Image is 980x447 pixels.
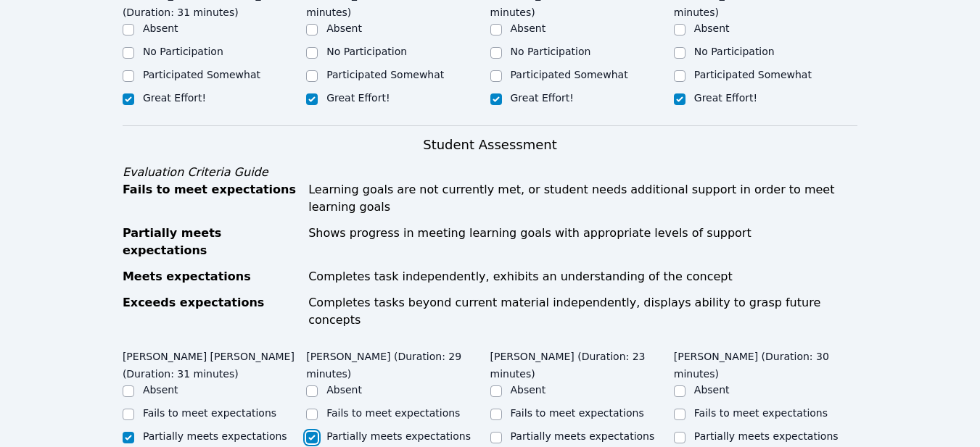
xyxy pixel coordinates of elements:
[326,92,390,104] label: Great Effort!
[326,430,471,442] label: Partially meets expectations
[308,225,857,259] div: Shows progress in meeting learning goals with appropriate levels of support
[511,407,644,419] label: Fails to meet expectations
[123,343,306,383] legend: [PERSON_NAME] [PERSON_NAME] (Duration: 31 minutes)
[143,384,178,396] label: Absent
[123,135,857,155] h3: Student Assessment
[694,384,730,396] label: Absent
[326,407,460,419] label: Fails to meet expectations
[326,69,444,80] label: Participated Somewhat
[306,343,490,383] legend: [PERSON_NAME] (Duration: 29 minutes)
[308,181,857,216] div: Learning goals are not currently met, or student needs additional support in order to meet learni...
[511,384,546,396] label: Absent
[694,46,775,57] label: No Participation
[143,92,206,104] label: Great Effort!
[511,430,655,442] label: Partially meets expectations
[123,181,300,216] div: Fails to meet expectations
[143,46,223,57] label: No Participation
[511,92,574,104] label: Great Effort!
[326,384,362,396] label: Absent
[674,343,857,383] legend: [PERSON_NAME] (Duration: 30 minutes)
[326,46,407,57] label: No Participation
[123,294,300,329] div: Exceeds expectations
[143,69,260,80] label: Participated Somewhat
[123,225,300,259] div: Partially meets expectations
[694,22,730,34] label: Absent
[143,407,276,419] label: Fails to meet expectations
[511,22,546,34] label: Absent
[308,294,857,329] div: Completes tasks beyond current material independently, displays ability to grasp future concepts
[143,430,287,442] label: Partially meets expectations
[143,22,178,34] label: Absent
[694,92,757,104] label: Great Effort!
[123,164,857,181] div: Evaluation Criteria Guide
[123,268,300,285] div: Meets expectations
[490,343,674,383] legend: [PERSON_NAME] (Duration: 23 minutes)
[694,69,812,80] label: Participated Somewhat
[694,407,828,419] label: Fails to meet expectations
[511,46,591,57] label: No Participation
[308,268,857,285] div: Completes task independently, exhibits an understanding of the concept
[694,430,839,442] label: Partially meets expectations
[326,22,362,34] label: Absent
[511,69,628,80] label: Participated Somewhat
